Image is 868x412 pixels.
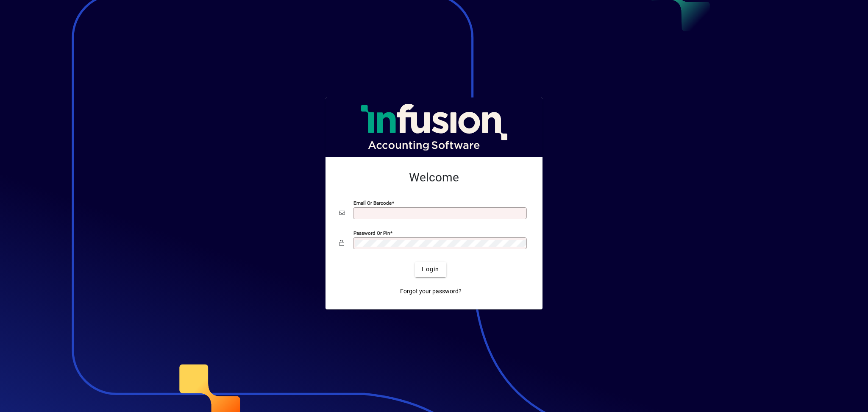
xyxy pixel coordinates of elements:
[415,262,446,277] button: Login
[422,265,439,274] span: Login
[353,200,392,206] mat-label: Email or Barcode
[353,230,390,236] mat-label: Password or Pin
[339,170,529,185] h2: Welcome
[400,287,462,296] span: Forgot your password?
[397,284,465,299] a: Forgot your password?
